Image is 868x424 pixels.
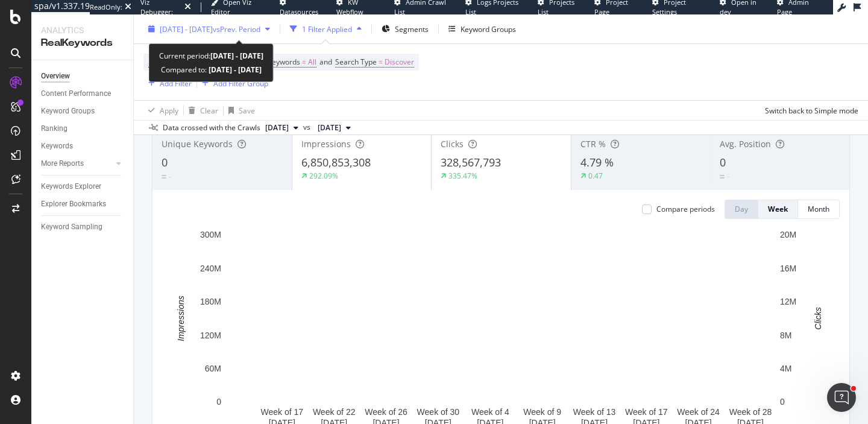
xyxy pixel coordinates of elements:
[308,54,316,71] span: All
[162,155,168,169] span: 0
[41,105,125,118] a: Keyword Groups
[268,57,300,67] span: Keywords
[41,24,124,36] div: Analytics
[725,200,758,219] button: Day
[41,36,124,50] div: RealKeywords
[335,57,377,67] span: Search Type
[808,204,829,214] div: Month
[169,171,171,182] div: -
[302,57,306,67] span: =
[303,122,313,133] span: vs
[213,24,260,34] span: vs Prev. Period
[265,122,289,133] span: 2025 May. 5th
[41,105,95,118] div: Keyword Groups
[780,364,791,373] text: 4M
[523,407,561,417] text: Week of 9
[780,297,796,306] text: 12M
[41,140,125,153] a: Keywords
[90,2,122,12] div: ReadOnly:
[285,19,366,39] button: 1 Filter Applied
[379,57,383,67] span: =
[758,200,798,219] button: Week
[417,407,460,417] text: Week of 30
[441,155,501,169] span: 328,567,793
[313,407,356,417] text: Week of 22
[239,105,255,115] div: Save
[780,331,791,340] text: 8M
[41,87,125,100] a: Content Performance
[720,138,771,150] span: Avg. Position
[318,122,341,133] span: 2024 May. 13th
[280,7,318,16] span: Datasources
[780,230,796,239] text: 20M
[729,407,772,417] text: Week of 28
[301,138,351,150] span: Impressions
[205,364,221,373] text: 60M
[41,180,125,193] a: Keywords Explorer
[588,171,603,181] div: 0.47
[395,24,429,34] span: Segments
[197,76,268,90] button: Add Filter Group
[200,105,218,115] div: Clear
[656,204,715,214] div: Compare periods
[319,57,332,67] span: and
[159,49,263,63] div: Current period:
[200,264,221,273] text: 240M
[677,407,720,417] text: Week of 24
[441,138,464,150] span: Clicks
[580,138,606,150] span: CTR %
[780,264,796,273] text: 16M
[301,155,371,169] span: 6,850,853,308
[210,51,263,61] b: [DATE] - [DATE]
[573,407,616,417] text: Week of 13
[302,24,352,34] div: 1 Filter Applied
[207,65,262,75] b: [DATE] - [DATE]
[720,175,725,179] img: Equal
[377,19,433,39] button: Segments
[727,171,729,182] div: -
[41,157,113,170] a: More Reports
[41,198,106,210] div: Explorer Bookmarks
[41,70,70,83] div: Overview
[200,297,221,306] text: 180M
[162,138,233,150] span: Unique Keywords
[143,101,178,120] button: Apply
[41,157,84,170] div: More Reports
[41,221,102,233] div: Keyword Sampling
[163,122,260,133] div: Data crossed with the Crawls
[213,78,268,88] div: Add Filter Group
[471,407,509,417] text: Week of 4
[760,101,858,120] button: Switch back to Simple mode
[41,198,125,210] a: Explorer Bookmarks
[176,296,186,341] text: Impressions
[41,70,125,83] a: Overview
[625,407,668,417] text: Week of 17
[768,204,788,214] div: Week
[444,19,521,39] button: Keyword Groups
[448,171,477,181] div: 335.47%
[224,101,255,120] button: Save
[780,397,785,407] text: 0
[200,331,221,340] text: 120M
[160,105,178,115] div: Apply
[827,383,856,412] iframe: Intercom live chat
[580,155,614,169] span: 4.79 %
[41,122,68,135] div: Ranking
[798,200,840,219] button: Month
[162,175,166,179] img: Equal
[765,105,858,115] div: Switch back to Simple mode
[260,121,303,135] button: [DATE]
[160,24,213,34] span: [DATE] - [DATE]
[216,397,221,407] text: 0
[160,78,192,88] div: Add Filter
[41,87,111,100] div: Content Performance
[200,230,221,239] text: 300M
[143,76,192,90] button: Add Filter
[813,307,823,329] text: Clicks
[365,407,407,417] text: Week of 26
[143,19,275,39] button: [DATE] - [DATE]vsPrev. Period
[735,204,748,214] div: Day
[461,24,516,34] div: Keyword Groups
[309,171,338,181] div: 292.09%
[41,140,73,153] div: Keywords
